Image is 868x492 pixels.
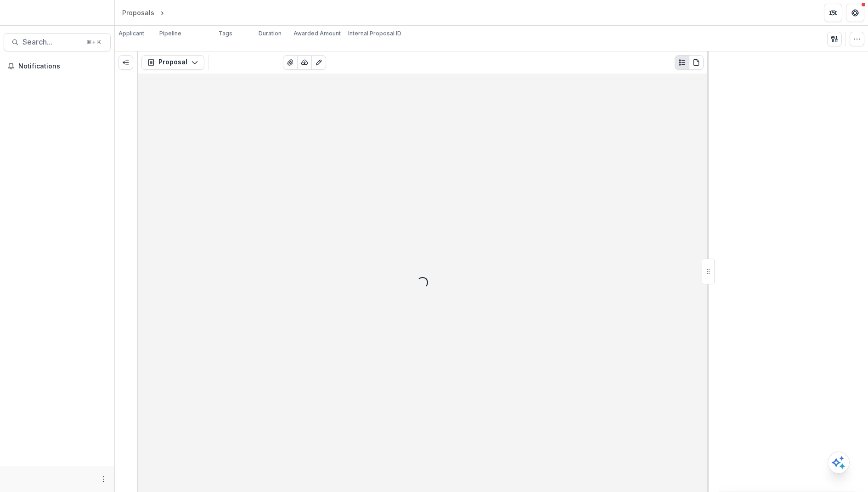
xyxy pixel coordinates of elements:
button: Partners [824,4,842,22]
div: ⌘ + K [85,37,103,47]
a: Proposals [118,6,158,19]
button: Edit as form [311,55,326,70]
span: Search... [23,38,81,46]
button: Notifications [4,59,111,74]
button: Search... [4,33,111,51]
nav: breadcrumb [118,6,205,19]
div: Proposals [122,8,154,17]
button: Proposal [141,55,204,70]
p: Duration [259,29,282,38]
button: Open AI Assistant [828,452,850,474]
p: Internal Proposal ID [348,29,401,38]
button: Expand left [118,55,133,70]
button: Plaintext view [675,55,689,70]
p: Pipeline [159,29,181,38]
p: Tags [219,29,232,38]
button: View Attached Files [283,55,298,70]
button: Get Help [846,4,864,22]
p: Awarded Amount [293,29,341,38]
p: Applicant [118,29,144,38]
button: PDF view [689,55,704,70]
button: More [98,474,109,485]
span: Notifications [18,62,107,70]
